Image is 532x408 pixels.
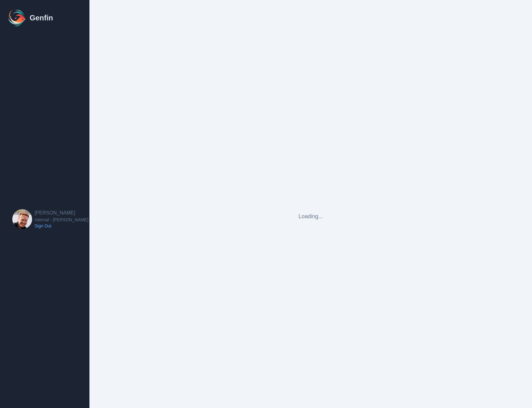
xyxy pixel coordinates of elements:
h1: Genfin [30,13,53,23]
img: Brian Dunagan [12,209,32,229]
img: Logo [7,8,27,28]
h2: [PERSON_NAME] [35,209,88,217]
span: Internal - [PERSON_NAME] [35,217,88,223]
div: Loading... [299,212,323,221]
a: Sign Out [35,223,88,229]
